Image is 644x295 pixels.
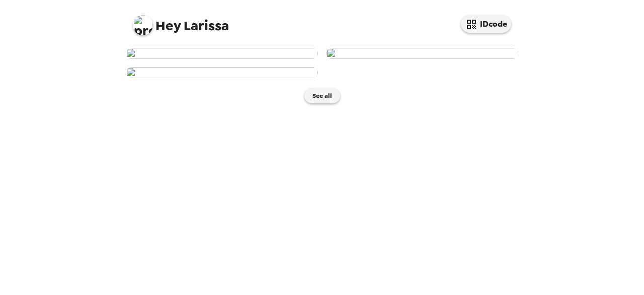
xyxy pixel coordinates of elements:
[126,67,318,78] img: user-229874
[461,15,511,33] button: IDcode
[133,15,153,35] img: profile pic
[155,17,181,35] span: Hey
[326,48,518,59] img: user-229876
[304,88,340,103] button: See all
[126,48,318,59] img: user-229878
[133,10,229,33] span: Larissa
